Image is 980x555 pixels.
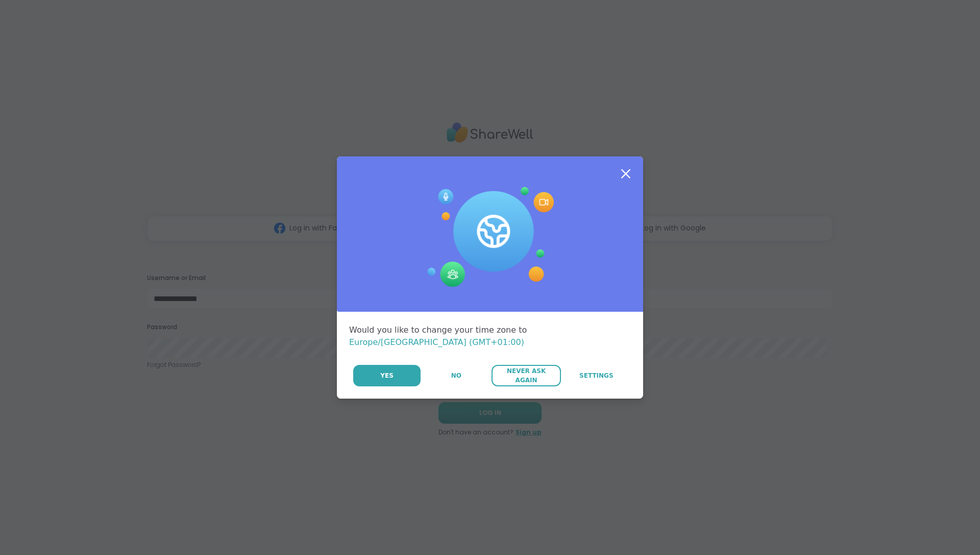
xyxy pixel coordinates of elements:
[380,371,394,380] span: Yes
[426,187,554,287] img: Session Experience
[562,365,631,386] a: Settings
[451,371,461,380] span: No
[422,365,491,386] button: No
[349,337,524,347] span: Europe/[GEOGRAPHIC_DATA] (GMT+01:00)
[353,365,421,386] button: Yes
[492,365,560,386] button: Never Ask Again
[349,324,631,349] div: Would you like to change your time zone to
[579,371,614,380] span: Settings
[497,366,555,385] span: Never Ask Again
